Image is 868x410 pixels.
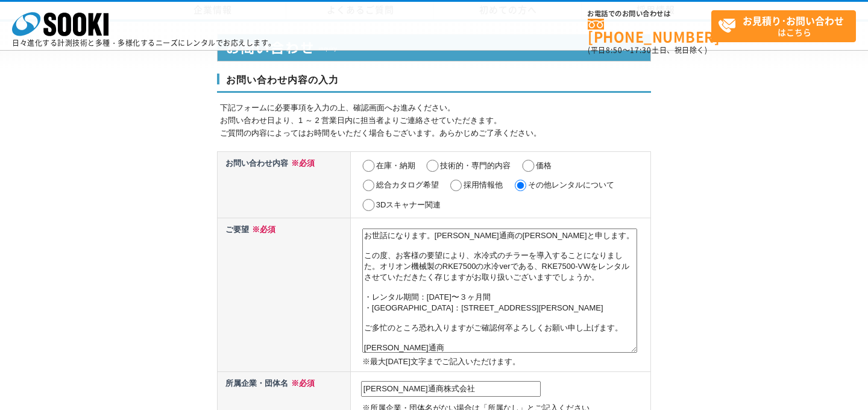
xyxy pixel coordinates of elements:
h3: お問い合わせ内容の入力 [217,74,651,93]
span: 8:50 [606,45,623,55]
a: [PHONE_NUMBER] [588,19,711,43]
span: お電話でのお問い合わせは [588,10,711,17]
span: ※必須 [288,379,315,388]
th: お問い合わせ内容 [218,152,351,218]
span: はこちら [718,11,855,41]
label: 在庫・納期 [376,161,415,170]
th: ご要望 [218,218,351,371]
label: その他レンタルについて [528,180,614,189]
label: 技術的・専門的内容 [440,161,511,170]
label: 総合カタログ希望 [376,180,439,189]
label: 3Dスキャナー関連 [376,200,441,209]
span: 17:30 [630,45,652,55]
label: 採用情報他 [464,180,503,189]
input: 例）株式会社ソーキ [361,381,541,397]
span: ※必須 [249,225,275,234]
p: ※最大[DATE]文字までご記入いただけます。 [362,356,648,368]
label: 価格 [536,161,552,170]
span: ※必須 [288,159,315,168]
span: (平日 ～ 土日、祝日除く) [588,45,707,55]
p: 下記フォームに必要事項を入力の上、確認画面へお進みください。 お問い合わせ日より、1 ～ 2 営業日内に担当者よりご連絡させていただきます。 ご質問の内容によってはお時間をいただく場合もございま... [220,102,651,139]
p: 日々進化する計測技術と多種・多様化するニーズにレンタルでお応えします。 [12,39,276,46]
a: お見積り･お問い合わせはこちら [711,10,856,42]
strong: お見積り･お問い合わせ [743,13,844,28]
